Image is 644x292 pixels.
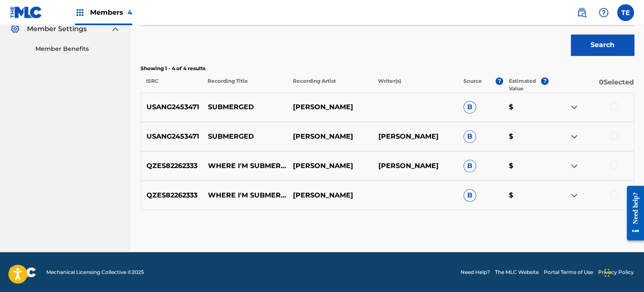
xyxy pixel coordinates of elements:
a: Member Benefits [35,45,120,53]
span: Member Settings [27,24,87,34]
p: USANG2453471 [141,102,202,112]
p: $ [503,161,548,171]
span: Mechanical Licensing Collective © 2025 [46,268,144,276]
span: B [463,130,476,143]
p: [PERSON_NAME] [287,161,373,171]
div: User Menu [617,4,634,21]
img: expand [569,132,579,142]
a: Public Search [573,4,590,21]
img: help [599,8,609,18]
p: QZES82262333 [141,190,202,200]
button: Search [571,34,634,55]
a: Need Help? [460,268,490,276]
p: [PERSON_NAME] [287,190,373,200]
p: Source [463,77,482,92]
span: B [463,160,476,172]
div: Drag [604,260,609,285]
p: Showing 1 - 4 of 4 results [141,65,634,72]
p: $ [503,190,548,200]
p: WHERE I'M SUBMERGED [202,190,287,200]
p: [PERSON_NAME] [373,132,458,142]
span: Members [90,8,132,17]
span: 4 [128,8,132,16]
p: SUBMERGED [202,102,287,112]
p: QZES82262333 [141,161,202,171]
img: logo [10,267,36,277]
img: Member Settings [10,24,20,34]
iframe: Chat Widget [602,252,644,292]
img: expand [569,161,579,171]
p: Recording Title [202,77,287,92]
p: SUBMERGED [202,132,287,142]
img: MLC Logo [10,6,43,18]
a: Privacy Policy [598,268,634,276]
p: $ [503,132,548,142]
a: The MLC Website [495,268,539,276]
img: expand [569,102,579,112]
p: USANG2453471 [141,132,202,142]
img: Top Rightsholders [75,8,85,18]
div: Help [595,4,612,21]
span: ? [495,77,503,85]
a: Portal Terms of Use [544,268,593,276]
p: [PERSON_NAME] [287,132,373,142]
iframe: Resource Center [620,179,644,247]
p: WHERE I'M SUBMERGED [202,161,287,171]
span: B [463,189,476,202]
p: [PERSON_NAME] [373,161,458,171]
span: ? [541,77,548,85]
p: Recording Artist [287,77,373,92]
p: ISRC [141,77,202,92]
span: B [463,101,476,113]
p: $ [503,102,548,112]
img: expand [569,190,579,200]
img: expand [110,24,120,34]
p: Estimated Value [509,77,541,92]
p: Writer(s) [373,77,458,92]
img: search [577,8,587,18]
p: [PERSON_NAME] [287,102,373,112]
p: 0 Selected [548,77,634,92]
